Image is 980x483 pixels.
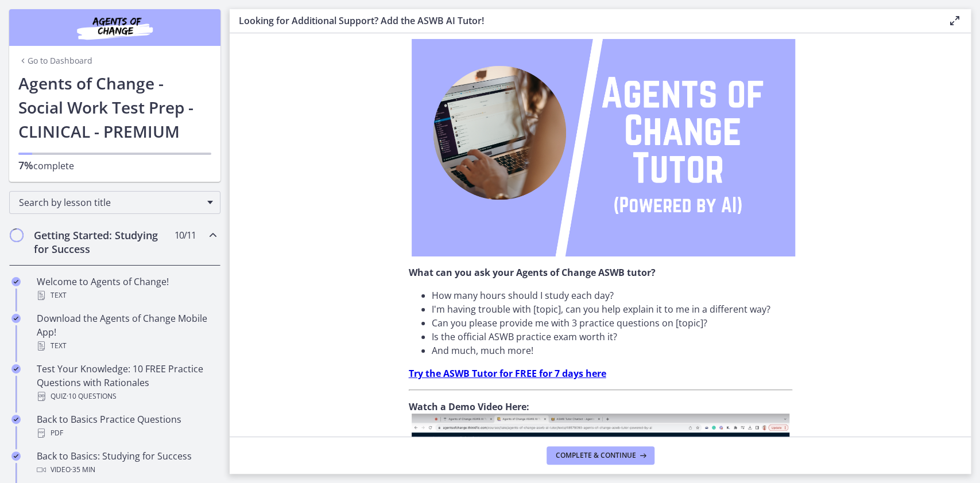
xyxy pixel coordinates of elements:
[412,39,795,256] img: Agents_of_Change_Tutor.png
[175,228,196,242] span: 10 / 11
[71,463,95,477] span: · 35 min
[11,314,21,323] i: Completed
[37,311,216,353] div: Download the Agents of Change Mobile App!
[547,446,654,465] button: Complete & continue
[37,389,216,403] div: Quiz
[37,412,216,440] div: Back to Basics Practice Questions
[239,14,929,28] h3: Looking for Additional Support? Add the ASWB AI Tutor!
[34,228,174,256] h2: Getting Started: Studying for Success
[432,302,792,316] li: I'm having trouble with [topic], can you help explain it to me in a different way?
[11,451,21,461] i: Completed
[432,289,792,302] li: How many hours should I study each day?
[556,451,636,460] span: Complete & continue
[409,367,606,380] a: Try the ASWB Tutor for FREE for 7 days here
[409,400,529,413] strong: Watch a Demo Video Here:
[9,191,220,214] div: Search by lesson title
[11,415,21,424] i: Completed
[37,275,216,302] div: Welcome to Agents of Change!
[37,426,216,440] div: PDF
[67,389,117,403] span: · 10 Questions
[409,266,656,279] strong: What can you ask your Agents of Change ASWB tutor?
[18,55,92,67] a: Go to Dashboard
[18,158,33,172] span: 7%
[18,158,211,173] p: complete
[37,362,216,403] div: Test Your Knowledge: 10 FREE Practice Questions with Rationales
[19,196,202,209] span: Search by lesson title
[432,344,792,357] li: And much, much more!
[432,316,792,330] li: Can you please provide me with 3 practice questions on [topic]?
[11,277,21,286] i: Completed
[37,463,216,477] div: Video
[432,330,792,344] li: Is the official ASWB practice exam worth it?
[37,339,216,353] div: Text
[37,449,216,477] div: Back to Basics: Studying for Success
[37,289,216,302] div: Text
[11,364,21,373] i: Completed
[46,14,184,41] img: Agents of Change Social Work Test Prep
[18,71,211,143] h1: Agents of Change - Social Work Test Prep - CLINICAL - PREMIUM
